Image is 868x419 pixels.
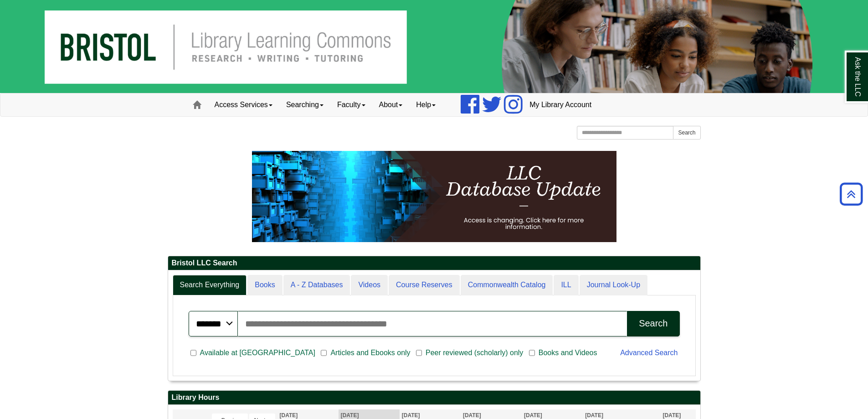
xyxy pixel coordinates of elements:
[173,275,247,295] a: Search Everything
[535,347,601,358] span: Books and Videos
[663,412,681,419] span: [DATE]
[409,93,442,116] a: Help
[580,275,647,295] a: Journal Look-Up
[402,412,420,419] span: [DATE]
[463,412,481,419] span: [DATE]
[524,412,542,419] span: [DATE]
[283,275,350,295] a: A - Z Databases
[247,275,282,295] a: Books
[416,349,422,357] input: Peer reviewed (scholarly) only
[554,275,578,295] a: ILL
[208,93,279,116] a: Access Services
[327,347,414,358] span: Articles and Ebooks only
[837,188,866,200] a: Back to Top
[168,256,700,270] h2: Bristol LLC Search
[280,412,298,419] span: [DATE]
[252,151,616,242] img: HTML tutorial
[461,275,553,295] a: Commonwealth Catalog
[351,275,388,295] a: Videos
[341,412,359,419] span: [DATE]
[673,126,700,140] button: Search
[620,349,678,357] a: Advanced Search
[190,349,196,357] input: Available at [GEOGRAPHIC_DATA]
[627,311,679,336] button: Search
[523,93,598,116] a: My Library Account
[639,318,668,329] div: Search
[585,412,603,419] span: [DATE]
[196,347,319,358] span: Available at [GEOGRAPHIC_DATA]
[389,275,460,295] a: Course Reserves
[279,93,330,116] a: Searching
[372,93,410,116] a: About
[422,347,527,358] span: Peer reviewed (scholarly) only
[321,349,327,357] input: Articles and Ebooks only
[529,349,535,357] input: Books and Videos
[330,93,372,116] a: Faculty
[168,391,700,405] h2: Library Hours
